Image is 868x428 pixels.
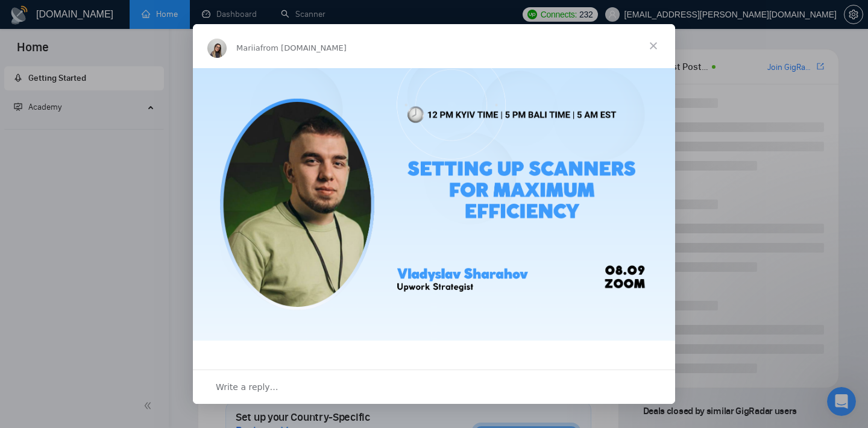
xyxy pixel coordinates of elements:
span: from [DOMAIN_NAME] [260,43,347,52]
span: Mariia [236,43,260,52]
span: Write a reply… [216,379,278,395]
span: Close [632,24,675,68]
img: Profile image for Mariia [207,39,227,58]
div: Open conversation and reply [193,370,675,404]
